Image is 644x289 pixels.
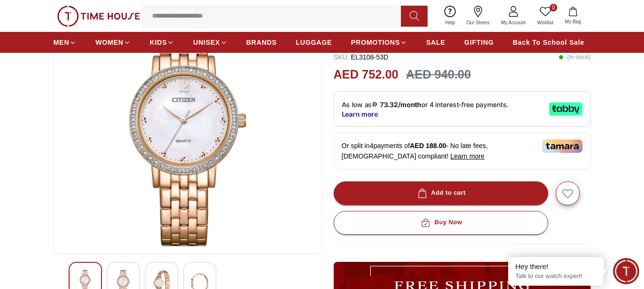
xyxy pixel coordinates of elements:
[513,34,584,51] a: Back To School Sale
[246,38,277,47] span: BRANDS
[57,6,140,27] img: ...
[464,38,494,47] span: GIFTING
[613,258,639,284] div: Chat Widget
[515,272,596,280] p: Talk to our watch expert!
[561,18,585,25] span: My Bag
[463,19,493,26] span: Our Stores
[193,34,227,51] a: UNISEX
[440,4,461,28] a: Help
[426,34,445,51] a: SALE
[559,5,587,27] button: My Bag
[464,34,494,51] a: GIFTING
[334,181,548,205] button: Add to cart
[95,34,131,51] a: WOMEN
[193,38,220,47] span: UNISEX
[53,38,69,47] span: MEN
[410,142,446,149] span: AED 188.00
[150,38,167,47] span: KIDS
[533,19,557,26] span: Wishlist
[406,66,471,84] h3: AED 940.00
[559,52,591,62] p: ( In stock )
[515,262,596,271] div: Hey there!
[416,188,466,199] div: Add to cart
[441,19,459,26] span: Help
[450,152,485,160] span: Learn more
[95,38,123,47] span: WOMEN
[542,140,583,153] img: Tamara
[419,217,462,228] div: Buy Now
[334,52,388,62] p: EL3108-53D
[150,34,174,51] a: KIDS
[334,53,349,61] span: SKU :
[334,132,591,169] div: Or split in 4 payments of - No late fees, [DEMOGRAPHIC_DATA] compliant!
[296,38,332,47] span: LUGGAGE
[550,4,557,11] span: 0
[513,38,584,47] span: Back To School Sale
[351,38,400,47] span: PROMOTIONS
[296,34,332,51] a: LUGGAGE
[426,38,445,47] span: SALE
[53,34,76,51] a: MEN
[532,4,559,28] a: 0Wishlist
[246,34,277,51] a: BRANDS
[351,34,407,51] a: PROMOTIONS
[461,4,495,28] a: Our Stores
[334,66,399,84] h2: AED 752.00
[61,18,314,246] img: Quartz Collection - EL3108-53D
[334,211,548,235] button: Buy Now
[497,19,530,26] span: My Account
